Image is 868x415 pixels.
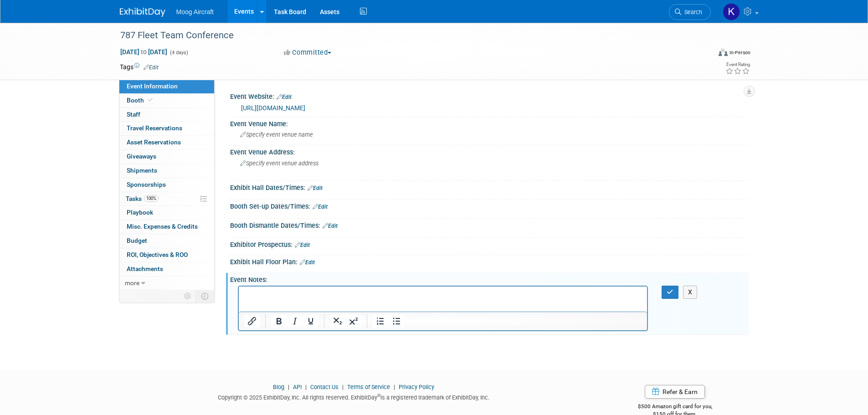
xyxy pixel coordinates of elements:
iframe: Rich Text Area [239,287,647,312]
a: Attachments [119,262,214,276]
a: Terms of Service [347,384,390,390]
span: Search [681,9,702,15]
span: (4 days) [169,50,188,56]
span: Booth [127,97,154,104]
a: more [119,277,214,290]
a: Event Information [119,80,214,93]
a: Edit [313,204,328,210]
a: Edit [277,94,292,100]
div: Event Venue Name: [230,117,749,128]
span: Playbook [127,209,153,216]
a: Shipments [119,164,214,178]
a: Edit [323,223,338,229]
div: Booth Set-up Dates/Times: [230,200,749,211]
span: Tasks [126,195,159,202]
div: In-Person [729,49,750,56]
button: Bold [271,315,287,328]
a: Search [669,4,711,20]
a: Edit [295,242,310,248]
span: Event Information [127,82,178,90]
a: Sponsorships [119,178,214,192]
span: Giveaways [127,153,156,160]
button: Numbered list [373,315,388,328]
sup: ® [377,393,380,398]
div: Exhibit Hall Dates/Times: [230,181,749,193]
div: Event Notes: [230,273,749,284]
a: Staff [119,108,214,122]
div: Event Format [657,47,751,61]
span: Budget [127,237,147,244]
span: | [303,384,309,390]
i: Booth reservation complete [148,97,153,102]
a: Booth [119,94,214,108]
td: Tags [120,62,159,72]
a: Privacy Policy [399,384,434,390]
a: Blog [273,384,284,390]
div: 787 Fleet Team Conference [117,27,697,44]
span: to [139,48,148,56]
div: Event Rating [725,62,750,67]
div: Event Venue Address: [230,145,749,157]
button: X [683,286,698,299]
div: Copyright © 2025 ExhibitDay, Inc. All rights reserved. ExhibitDay is a registered trademark of Ex... [120,391,588,402]
div: Event Website: [230,90,749,102]
button: Italic [287,315,303,328]
a: Contact Us [310,384,339,390]
a: API [293,384,302,390]
span: Specify event venue address [240,160,318,167]
div: Exhibitor Prospectus: [230,238,749,250]
a: [URL][DOMAIN_NAME] [241,104,305,112]
span: Sponsorships [127,181,166,188]
button: Subscript [330,315,345,328]
span: | [340,384,346,390]
td: Toggle Event Tabs [195,290,214,302]
span: more [125,279,139,287]
a: ROI, Objectives & ROO [119,248,214,262]
span: Moog Aircraft [176,8,214,15]
a: Edit [144,64,159,71]
td: Personalize Event Tab Strip [180,290,196,302]
a: Giveaways [119,150,214,164]
span: [DATE] [DATE] [120,48,168,56]
a: Edit [308,185,323,191]
div: Booth Dismantle Dates/Times: [230,219,749,231]
a: Refer & Earn [645,385,705,399]
button: Superscript [346,315,361,328]
div: Exhibit Hall Floor Plan: [230,255,749,267]
span: Specify event venue name [240,131,313,138]
img: ExhibitDay [120,8,165,17]
button: Committed [281,48,335,57]
span: Staff [127,111,140,118]
button: Underline [303,315,318,328]
span: Attachments [127,265,163,272]
span: 100% [144,195,159,202]
a: Tasks100% [119,192,214,206]
span: Shipments [127,167,157,174]
a: Budget [119,234,214,248]
span: Asset Reservations [127,138,181,146]
button: Insert/edit link [244,315,260,328]
a: Edit [300,259,315,266]
img: Kelsey Blackley [723,3,740,20]
span: Travel Reservations [127,124,182,132]
span: | [286,384,292,390]
span: Misc. Expenses & Credits [127,223,198,230]
button: Bullet list [389,315,404,328]
a: Playbook [119,206,214,220]
img: Format-Inperson.png [719,49,728,56]
a: Misc. Expenses & Credits [119,220,214,234]
span: ROI, Objectives & ROO [127,251,188,258]
span: | [391,384,397,390]
a: Asset Reservations [119,136,214,149]
a: Travel Reservations [119,122,214,135]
